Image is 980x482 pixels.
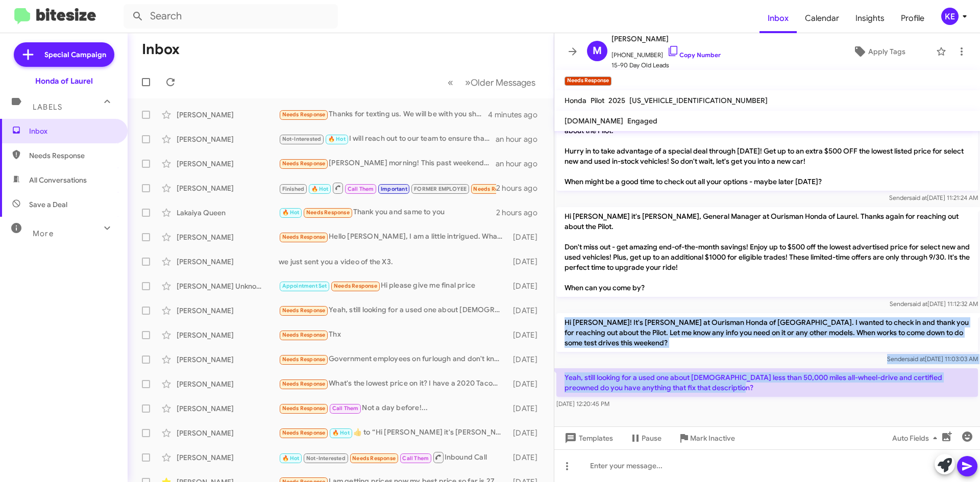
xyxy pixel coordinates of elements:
[496,159,546,169] div: an hour ago
[279,158,496,169] div: [PERSON_NAME] morning! This past weekend I purchased a Honda Ridgeline from you all! [PERSON_NAME...
[332,429,350,436] span: 🔥 Hot
[508,232,546,242] div: [DATE]
[797,4,847,33] a: Calendar
[29,126,116,136] span: Inbox
[496,208,546,218] div: 2 hours ago
[448,76,453,89] span: «
[279,280,508,292] div: Hi please give me final price
[14,42,114,67] a: Special Campaign
[442,72,542,93] nav: Page navigation example
[29,199,67,210] span: Save a Deal
[332,405,359,412] span: Call Them
[508,403,546,414] div: [DATE]
[177,183,279,193] div: [PERSON_NAME]
[381,186,407,192] span: Important
[279,109,488,120] div: Thanks for texting us. We will be with you shortly. In the meantime, you can use this link to sav...
[279,427,508,439] div: ​👍​ to “ Hi [PERSON_NAME] it's [PERSON_NAME] at Ourisman Honda of Laurel. I saw you've been in to...
[473,186,517,192] span: Needs Response
[893,4,933,33] a: Profile
[348,186,374,192] span: Call Them
[177,354,279,365] div: [PERSON_NAME]
[611,60,721,70] span: 15-90 Day Old Leads
[826,42,931,61] button: Apply Tags
[941,8,959,25] div: KE
[667,51,721,59] a: Copy Number
[306,455,346,462] span: Not-Interested
[279,329,508,341] div: Thx
[44,49,106,60] span: Special Campaign
[282,160,326,167] span: Needs Response
[508,452,546,463] div: [DATE]
[282,209,300,216] span: 🔥 Hot
[177,281,279,291] div: [PERSON_NAME] Unknown
[35,76,93,86] div: Honda of Laurel
[282,307,326,314] span: Needs Response
[909,194,927,201] span: said at
[611,45,721,60] span: [PHONE_NUMBER]
[33,229,54,238] span: More
[759,4,797,33] a: Inbox
[177,257,279,267] div: [PERSON_NAME]
[414,186,467,192] span: FORMER EMPLOYEE
[890,300,978,308] span: Sender [DATE] 11:12:32 AM
[887,355,978,363] span: Sender [DATE] 11:03:03 AM
[868,42,905,61] span: Apply Tags
[279,378,508,390] div: What's the lowest price on it? I have a 2020 Tacoma to trade
[279,207,496,218] div: Thank you and same to you
[907,355,925,363] span: said at
[282,405,326,412] span: Needs Response
[611,33,721,45] span: [PERSON_NAME]
[282,283,327,289] span: Appointment Set
[627,116,657,125] span: Engaged
[892,429,941,447] span: Auto Fields
[282,356,326,363] span: Needs Response
[556,313,978,352] p: Hi [PERSON_NAME]! It's [PERSON_NAME] at Ourisman Honda of [GEOGRAPHIC_DATA]. I wanted to check in...
[847,4,893,33] a: Insights
[508,257,546,267] div: [DATE]
[629,96,768,105] span: [US_VEHICLE_IDENTIFICATION_NUMBER]
[282,380,326,387] span: Needs Response
[496,134,546,144] div: an hour ago
[565,96,586,105] span: Honda
[177,330,279,340] div: [PERSON_NAME]
[508,306,546,316] div: [DATE]
[591,96,604,105] span: Pilot
[282,234,326,240] span: Needs Response
[621,429,670,447] button: Pause
[556,111,978,191] p: Hi [PERSON_NAME] it's [PERSON_NAME], General Manager at Ourisman Honda of Laurel. Thanks again fo...
[177,134,279,144] div: [PERSON_NAME]
[279,353,508,365] div: Government employees on furlough and don't know what offers you have in place
[177,428,279,438] div: [PERSON_NAME]
[177,110,279,120] div: [PERSON_NAME]
[279,182,496,194] div: Good morning! Do you have any service openings for beginners. Express tech?
[910,300,927,308] span: said at
[352,455,396,462] span: Needs Response
[334,283,377,289] span: Needs Response
[279,305,508,316] div: Yeah, still looking for a used one about [DEMOGRAPHIC_DATA] less than 50,000 miles all-wheel-driv...
[508,379,546,389] div: [DATE]
[556,400,609,408] span: [DATE] 12:20:45 PM
[282,429,326,436] span: Needs Response
[508,428,546,438] div: [DATE]
[642,429,661,447] span: Pause
[889,194,978,201] span: Sender [DATE] 11:21:24 AM
[442,72,459,93] button: Previous
[177,452,279,463] div: [PERSON_NAME]
[488,110,546,120] div: 4 minutes ago
[496,183,546,193] div: 2 hours ago
[29,175,87,185] span: All Conversations
[279,133,496,145] div: I will reach out to our team to ensure that someone contacts you promptly.
[177,306,279,316] div: [PERSON_NAME]
[554,429,621,447] button: Templates
[565,77,611,86] small: Needs Response
[279,231,508,243] div: Hello [PERSON_NAME], I am a little intrigued. What does enough look like? I love my Crosstour. I ...
[508,281,546,291] div: [DATE]
[279,451,508,464] div: Inbound Call
[933,8,969,25] button: KE
[328,136,346,142] span: 🔥 Hot
[177,208,279,218] div: Lakaiya Queen
[177,232,279,242] div: [PERSON_NAME]
[142,41,180,58] h1: Inbox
